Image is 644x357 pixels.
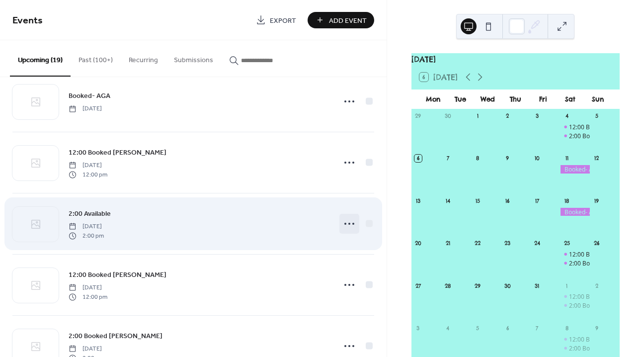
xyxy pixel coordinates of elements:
[69,330,162,342] a: 2:00 Booked [PERSON_NAME]
[419,89,447,109] div: Mon
[444,282,452,289] div: 28
[560,344,590,353] div: 2:00 Booked D. Harney
[560,259,590,268] div: 2:00 Booked A. Chambliss
[503,324,511,332] div: 6
[593,197,600,204] div: 19
[593,282,600,289] div: 2
[69,147,166,158] a: 12:00 Booked [PERSON_NAME]
[444,155,452,162] div: 7
[414,112,422,120] div: 29
[563,197,570,204] div: 18
[414,197,422,204] div: 13
[69,208,111,219] a: 2:00 Available
[563,155,570,162] div: 11
[447,89,474,109] div: Tue
[69,269,166,280] a: 12:00 Booked [PERSON_NAME]
[414,240,422,247] div: 20
[584,89,612,109] div: Sun
[560,250,590,259] div: 12:00 Booked Georgia
[560,165,590,174] div: Booked- AGA
[560,132,590,140] div: 2:00 Booked L. Kovacik
[593,324,600,332] div: 9
[533,240,541,247] div: 24
[444,240,452,247] div: 21
[166,40,221,76] button: Submissions
[69,270,166,280] span: 12:00 Booked [PERSON_NAME]
[474,112,481,120] div: 1
[474,282,481,289] div: 29
[503,155,511,162] div: 9
[474,240,481,247] div: 22
[69,91,110,101] span: Booked- AGA
[414,155,422,162] div: 6
[12,11,43,30] span: Events
[270,15,296,26] span: Export
[69,209,111,219] span: 2:00 Available
[560,208,590,216] div: Booked- AGA
[69,148,166,158] span: 12:00 Booked [PERSON_NAME]
[329,15,367,26] span: Add Event
[308,12,374,28] button: Add Event
[502,89,529,109] div: Thu
[593,240,600,247] div: 26
[529,89,557,109] div: Fri
[474,155,481,162] div: 8
[69,90,110,101] a: Booked- AGA
[474,197,481,204] div: 15
[414,324,422,332] div: 3
[569,250,640,259] div: 12:00 Booked [US_STATE]
[503,282,511,289] div: 30
[411,53,620,65] div: [DATE]
[69,170,107,179] span: 12:00 pm
[593,155,600,162] div: 12
[533,324,541,332] div: 7
[248,12,304,28] a: Export
[560,292,590,301] div: 12:00 Booked A. Blaylock
[10,40,71,77] button: Upcoming (19)
[560,301,590,310] div: 2:00 Booked P. Grimm
[474,324,481,332] div: 5
[69,292,107,301] span: 12:00 pm
[444,324,452,332] div: 4
[557,89,584,109] div: Sat
[69,231,104,240] span: 2:00 pm
[533,155,541,162] div: 10
[560,335,590,344] div: 12:00 Booked N. Hensley
[593,112,600,120] div: 5
[503,197,511,204] div: 16
[474,89,501,109] div: Wed
[533,197,541,204] div: 17
[533,112,541,120] div: 3
[69,283,107,292] span: [DATE]
[563,112,570,120] div: 4
[69,104,102,113] span: [DATE]
[69,345,104,354] span: [DATE]
[533,282,541,289] div: 31
[560,123,590,131] div: 12:00 Booked C. Bowers
[503,112,511,120] div: 2
[563,282,570,289] div: 1
[69,161,107,170] span: [DATE]
[563,240,570,247] div: 25
[69,222,104,231] span: [DATE]
[71,40,121,76] button: Past (100+)
[414,282,422,289] div: 27
[121,40,166,76] button: Recurring
[503,240,511,247] div: 23
[444,197,452,204] div: 14
[69,331,162,342] span: 2:00 Booked [PERSON_NAME]
[563,324,570,332] div: 8
[444,112,452,120] div: 30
